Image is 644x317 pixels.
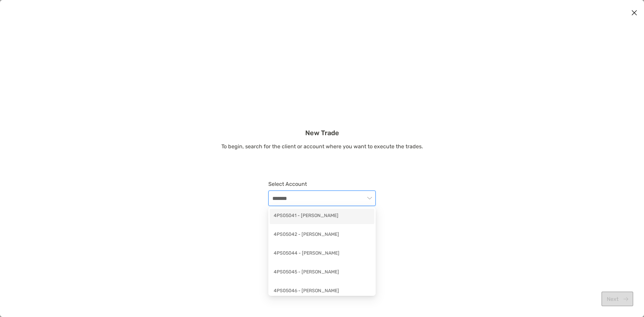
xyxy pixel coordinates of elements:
[221,142,423,151] p: To begin, search for the client or account where you want to execute the trades.
[274,268,370,277] div: 4PS05045 - [PERSON_NAME]
[270,209,374,224] div: 4PS05041 - Gilbert Glass
[274,231,370,239] div: 4PS05042 - [PERSON_NAME]
[221,129,423,137] h3: New Trade
[629,8,639,18] button: Close modal
[270,284,374,299] div: 4PS05046 - Jose Galvez
[274,250,370,258] div: 4PS05044 - [PERSON_NAME]
[268,181,376,187] label: Select Account
[270,246,374,262] div: 4PS05044 - Richard Welsh
[274,287,370,296] div: 4PS05046 - [PERSON_NAME]
[270,265,374,280] div: 4PS05045 - Lisa Henry
[270,227,374,243] div: 4PS05042 - Geraldine Galvez
[274,212,370,220] div: 4PS05041 - [PERSON_NAME]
